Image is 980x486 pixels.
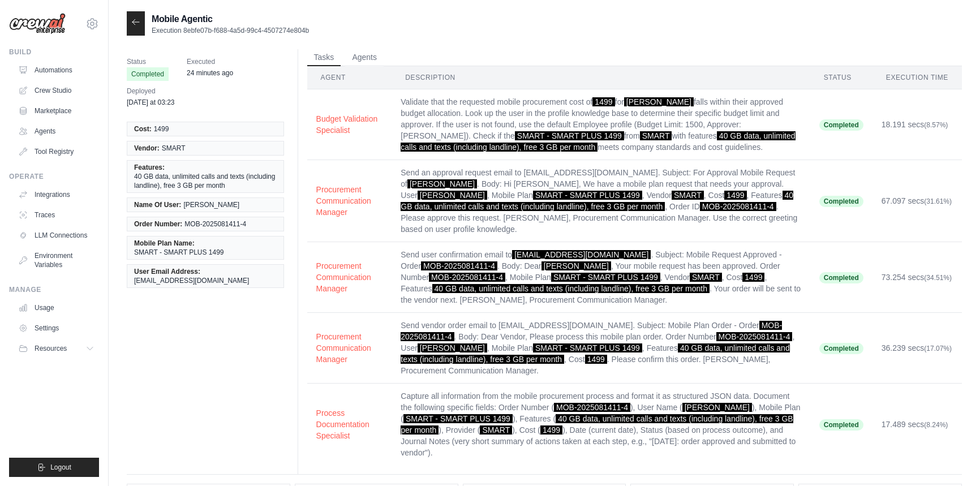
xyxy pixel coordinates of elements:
[134,220,182,229] span: Order Number:
[14,102,99,120] a: Marketplace
[134,239,195,248] span: Mobile Plan Name:
[392,89,810,160] td: Validate that the requested mobile procurement cost of for falls within their approved budget all...
[14,81,99,100] a: Crew Studio
[154,124,169,134] span: 1499
[480,425,512,435] span: SMART
[540,425,562,435] span: 1499
[819,196,863,207] span: Completed
[872,384,962,466] td: 17.489 secs
[183,200,239,209] span: [PERSON_NAME]
[14,226,99,244] a: LLM Connections
[700,202,776,211] span: MOB-2025081411-4
[134,172,277,190] span: 40 GB data, unlimited calls and texts (including landline), free 3 GB per month
[127,56,169,67] span: Status
[392,66,810,89] th: Description
[640,131,672,140] span: SMART
[9,285,99,294] div: Manage
[134,124,152,134] span: Cost:
[872,89,962,160] td: 18.191 secs
[421,261,497,270] span: MOB-2025081411-4
[14,299,99,317] a: Usage
[554,403,630,412] span: MOB-2025081411-4
[14,122,99,140] a: Agents
[872,66,962,89] th: Execution Time
[407,179,477,188] span: [PERSON_NAME]
[924,121,948,129] span: (8.57%)
[316,113,383,136] button: Budget Validation Specialist
[624,97,694,106] span: [PERSON_NAME]
[307,49,341,66] button: Tasks
[819,119,863,131] span: Completed
[924,274,952,282] span: (34.51%)
[134,163,165,172] span: Features:
[429,273,505,282] span: MOB-2025081411-4
[14,186,99,204] a: Integrations
[345,49,384,66] button: Agents
[541,261,611,270] span: [PERSON_NAME]
[152,12,309,26] h2: Mobile Agentic
[392,160,810,242] td: Send an approval request email to [EMAIL_ADDRESS][DOMAIN_NAME]. Subject: For Approval Mobile Requ...
[14,339,99,358] button: Resources
[392,313,810,384] td: Send vendor order email to [EMAIL_ADDRESS][DOMAIN_NAME]. Subject: Mobile Plan Order - Order . Bod...
[127,98,175,106] time: August 13, 2025 at 03:23 PHT
[50,463,71,472] span: Logout
[551,273,660,282] span: SMART - SMART PLUS 1499
[14,247,99,274] a: Environment Variables
[316,331,383,365] button: Procurement Communication Manager
[810,66,872,89] th: Status
[316,184,383,218] button: Procurement Communication Manager
[9,13,66,35] img: Logo
[401,414,793,435] span: 40 GB data, unlimited calls and texts (including landline), free 3 GB per month
[819,343,863,354] span: Completed
[14,143,99,161] a: Tool Registry
[316,407,383,441] button: Process Documentation Specialist
[672,191,704,200] span: SMART
[924,197,952,205] span: (31.61%)
[533,191,642,200] span: SMART - SMART PLUS 1499
[924,345,952,352] span: (17.07%)
[134,267,200,276] span: User Email Address:
[512,250,651,259] span: [EMAIL_ADDRESS][DOMAIN_NAME]
[924,421,948,429] span: (8.24%)
[127,85,175,97] span: Deployed
[307,66,392,89] th: Agent
[716,332,793,341] span: MOB-2025081411-4
[14,61,99,79] a: Automations
[127,67,169,81] span: Completed
[392,242,810,313] td: Send user confirmation email to . Subject: Mobile Request Approved - Order . Body: Dear , Your mo...
[403,414,513,423] span: SMART - SMART PLUS 1499
[134,144,160,153] span: Vendor:
[184,220,246,229] span: MOB-2025081411-4
[872,313,962,384] td: 36.239 secs
[533,343,642,352] span: SMART - SMART PLUS 1499
[432,284,710,293] span: 40 GB data, unlimited calls and texts (including landline), free 3 GB per month
[187,69,233,77] time: August 14, 2025 at 18:15 PHT
[9,458,99,477] button: Logout
[316,260,383,294] button: Procurement Communication Manager
[9,48,99,57] div: Build
[690,273,722,282] span: SMART
[592,97,614,106] span: 1499
[515,131,624,140] span: SMART - SMART PLUS 1499
[9,172,99,181] div: Operate
[872,242,962,313] td: 73.254 secs
[152,26,309,35] p: Execution 8ebfe07b-f688-4a5d-99c4-4507274e804b
[134,276,249,285] span: [EMAIL_ADDRESS][DOMAIN_NAME]
[742,273,764,282] span: 1499
[187,56,233,67] span: Executed
[392,384,810,466] td: Capture all information from the mobile procurement process and format it as structured JSON data...
[585,355,607,364] span: 1499
[682,403,752,412] span: [PERSON_NAME]
[819,419,863,431] span: Completed
[35,344,67,353] span: Resources
[872,160,962,242] td: 67.097 secs
[134,248,224,257] span: SMART - SMART PLUS 1499
[724,191,746,200] span: 1499
[418,191,487,200] span: [PERSON_NAME]
[14,206,99,224] a: Traces
[134,200,181,209] span: Name Of User:
[418,343,487,352] span: [PERSON_NAME]
[14,319,99,337] a: Settings
[819,272,863,283] span: Completed
[162,144,186,153] span: SMART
